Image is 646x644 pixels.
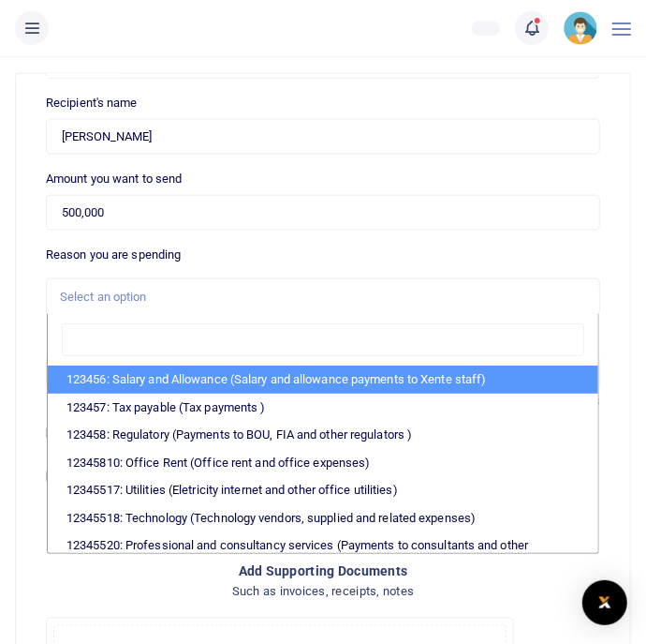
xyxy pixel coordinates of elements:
[48,366,598,394] li: 123456: Salary and Allowance (Salary and allowance payments to Xente staff)
[46,246,181,264] label: Reason you are spending
[582,580,627,625] div: Open Intercom Messenger
[46,331,338,350] label: Memo for this transaction (Your recipient will see this)
[48,421,598,449] li: 123458: Regulatory (Payments to BOU, FIA and other regulators )
[48,504,598,532] li: 12345518: Technology (Technology vendors, supplied and related expenses)
[46,119,600,155] input: Loading name...
[31,562,615,582] h4: Add supporting Documents
[31,582,615,603] h4: Such as invoices, receipts, notes
[46,170,182,188] label: Amount you want to send
[48,394,598,422] li: 123457: Tax payable (Tax payments )
[48,532,598,577] li: 12345520: Professional and consultancy services (Payments to consultants and other professional s...
[564,11,597,45] img: profile-user
[46,195,600,231] input: UGX
[48,449,598,477] li: 12345810: Office Rent (Office rent and office expenses)
[46,356,600,392] input: Enter extra information
[464,21,507,36] li: Wallet ballance
[48,476,598,504] li: 12345517: Utilities (Eletricity internet and other office utilities)
[60,288,573,307] div: Select an option
[46,94,138,112] label: Recipient's name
